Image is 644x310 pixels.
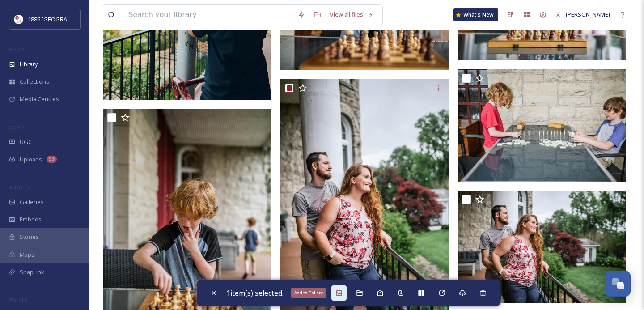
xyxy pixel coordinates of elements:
a: View all files [326,6,378,23]
span: WIDGETS [9,184,30,191]
span: Media Centres [20,95,59,103]
span: MEDIA [9,46,25,53]
span: Galleries [20,198,44,206]
div: Add to Gallery [291,288,326,298]
span: UGC [20,138,32,146]
img: G6M_9832-edit.jpg [458,69,626,182]
span: [PERSON_NAME] [566,10,610,18]
button: Open Chat [605,271,631,297]
div: 93 [47,156,57,163]
span: 1 item(s) selected. [226,288,284,298]
span: Embeds [20,215,42,224]
img: G6M_9823-edit.jpg [458,191,626,303]
a: [PERSON_NAME] [551,6,614,23]
span: 1886 [GEOGRAPHIC_DATA] [28,15,98,23]
span: Maps [20,251,34,259]
span: COLLECT [9,124,28,131]
span: Stories [20,233,39,241]
img: logos.png [14,15,23,24]
span: Collections [20,77,49,86]
span: SnapLink [20,268,44,276]
input: Search your library [124,5,293,25]
span: SOCIALS [9,297,27,303]
span: Uploads [20,155,42,164]
span: Library [20,60,38,68]
a: What's New [453,8,498,21]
